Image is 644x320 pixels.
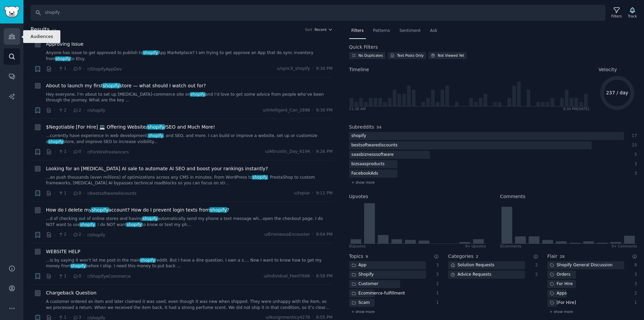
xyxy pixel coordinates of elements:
span: r/ForHireFreelancers [87,150,129,154]
a: ...is by saying it won’t let me post in the mainshopifyreddit. But I have a dire question. I own ... [46,258,333,269]
button: Recent [315,27,333,32]
span: u/ErroneousEncounter [264,232,310,238]
div: saasbiznesssoftware [349,151,396,159]
span: 9:26 PM [316,149,332,155]
span: · [84,190,85,197]
div: [For Hire] [547,299,579,307]
div: 3 [631,171,637,177]
button: Track [626,6,639,20]
span: Timeline [349,66,369,73]
div: 2 [532,262,538,268]
a: Approving Issue [46,41,84,48]
span: · [69,107,70,114]
div: 9:34 PM [DATE] [563,106,589,111]
span: r/shopify [87,233,105,237]
span: u/syncX_shopify [277,66,310,72]
h2: Quick Filters [349,44,378,51]
span: 8:58 PM [316,273,332,279]
div: Not Viewed Yet [438,53,464,58]
div: Customer [349,280,381,288]
div: 9+ Comments [611,244,637,248]
a: Looking for an [MEDICAL_DATA] AI sale to automate AI SEO and boost your rankings instantly? [46,165,268,172]
img: GummySearch logo [4,6,19,18]
a: How do I delete myshopifyaccount? How do I prevent login texts fromshopify? [46,207,229,214]
a: Hey everyone, I’m about to set up [MEDICAL_DATA]-commerce site onshopifyand I’d love to get some ... [46,92,333,103]
span: shopify [140,258,156,263]
span: shopify [143,50,159,55]
span: u/Individual_Feed7606 [264,273,310,279]
div: For Hire [547,280,575,288]
span: · [312,66,314,72]
span: shopify [147,124,165,130]
h2: Comments [500,193,526,200]
span: · [312,232,314,238]
div: 9+ Upvotes [465,244,486,248]
span: 0 [73,190,81,196]
span: 9:04 PM [316,232,332,238]
span: · [84,65,85,73]
span: $Negotiable [For Hire] 💻 Offering Website/ /SEO and Much More! [46,124,215,131]
span: u/Intelligent_Can_2898 [263,107,310,113]
span: · [69,148,70,155]
span: 9:11 PM [316,190,332,196]
div: 1 [433,290,439,296]
span: 2 [476,255,478,259]
span: u/Altruistic_Day_6194 [265,149,310,155]
span: shopify [209,207,227,213]
div: Text Posts Only [397,53,424,58]
a: ...an push thousands (even millions) of optimizations across any CMS in minutes. From WordPress t... [46,175,333,186]
span: · [312,149,314,155]
div: Scam [349,299,372,307]
span: · [54,107,56,114]
div: FacebookAds [349,170,381,178]
div: App [349,261,369,270]
span: shopify [91,207,109,213]
span: + show more [550,309,573,314]
span: · [69,190,70,197]
span: 2 [58,107,66,113]
span: r/ShopifyeCommerce [87,274,130,279]
div: 3 [433,262,439,268]
div: 2 [532,272,538,278]
h2: Subreddits [349,124,374,131]
span: shopify [252,175,268,180]
a: ...d of checking out of online stores and havingshopifyautomatically send my phone a text message... [46,216,333,228]
div: Sort [305,27,312,32]
span: How do I delete my account? How do I prevent login texts from ? [46,207,229,214]
a: About to launch my firstshopifystore — what should I watch out for? [46,82,206,89]
span: · [69,231,70,238]
span: r/ShopifyAppDev [87,67,122,72]
a: Anyone has issue to get approved to publish toshopifyApp Marketplace? I am trying to get approve ... [46,50,333,62]
a: ...currently have experience in web development,shopify, and SEO, and more. I can build or improv... [46,133,333,145]
div: 0 Comment s [500,244,522,248]
h2: Categories [448,253,473,260]
span: 0 [73,149,81,155]
span: u/topiar [294,190,310,196]
div: bestsoftwarediscounts [349,141,400,150]
span: Filters [352,28,364,34]
span: 0 [73,66,81,72]
span: shopify [79,222,96,227]
a: WEBSITE HELP [46,248,80,255]
div: Shopify [349,271,376,279]
a: A customer ordered an item and later claimed it was used, even though it was new when shipped. Th... [46,299,333,311]
a: Chargeback Question [46,289,97,296]
span: + show more [352,180,375,185]
span: 1 [58,273,66,279]
span: 0 [73,273,81,279]
div: Orders [547,271,573,279]
span: r/shopify [87,108,105,113]
div: 3 [631,161,637,167]
span: shopify [55,56,71,61]
h2: Flair [547,253,557,260]
span: · [312,107,314,113]
span: 9:30 PM [316,107,332,113]
span: 9 [366,255,368,259]
span: 1 [58,66,66,72]
div: Shopify General Discussion [547,261,615,270]
div: Apps [547,289,569,298]
div: 5 [631,152,637,158]
span: · [69,65,70,73]
span: shopify [142,216,158,221]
